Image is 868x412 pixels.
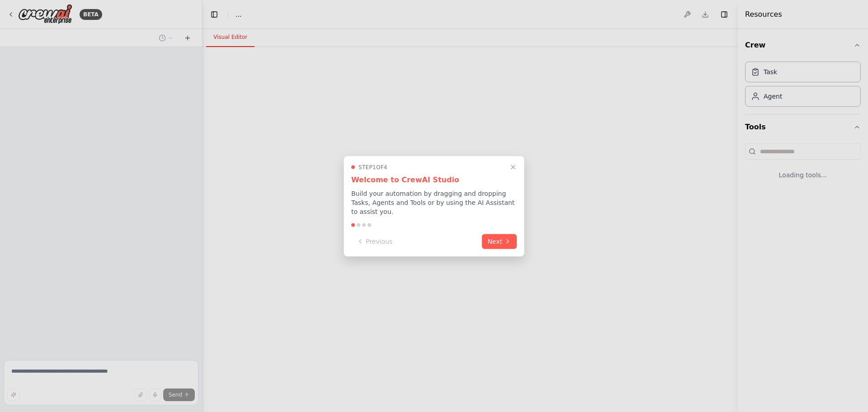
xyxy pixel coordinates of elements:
button: Next [482,234,517,249]
button: Hide left sidebar [208,8,221,21]
span: Step 1 of 4 [359,163,387,170]
button: Close walkthrough [508,161,519,172]
p: Build your automation by dragging and dropping Tasks, Agents and Tools or by using the AI Assista... [351,189,517,216]
button: Previous [351,234,398,249]
h3: Welcome to CrewAI Studio [351,174,517,185]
